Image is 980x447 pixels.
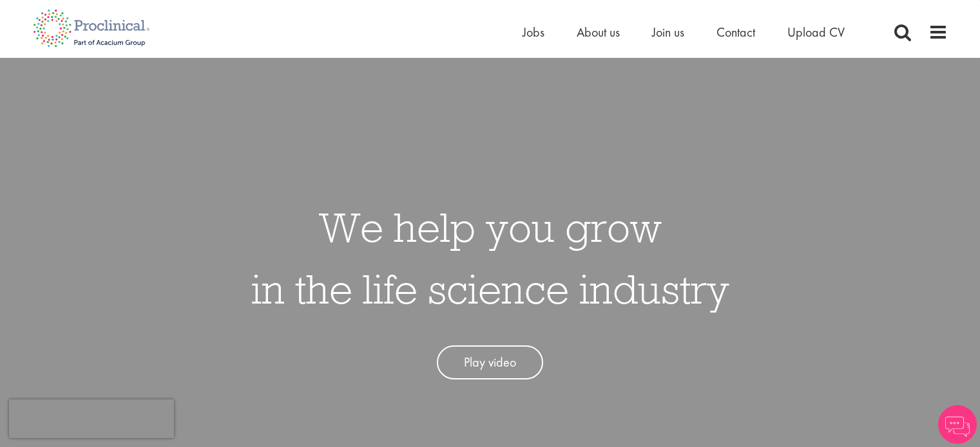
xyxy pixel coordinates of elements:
[716,24,755,41] a: Contact
[577,24,620,41] a: About us
[437,345,543,379] a: Play video
[652,24,684,41] a: Join us
[251,196,729,320] h1: We help you grow in the life science industry
[938,405,977,444] img: Chatbot
[787,24,845,41] a: Upload CV
[523,24,544,41] a: Jobs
